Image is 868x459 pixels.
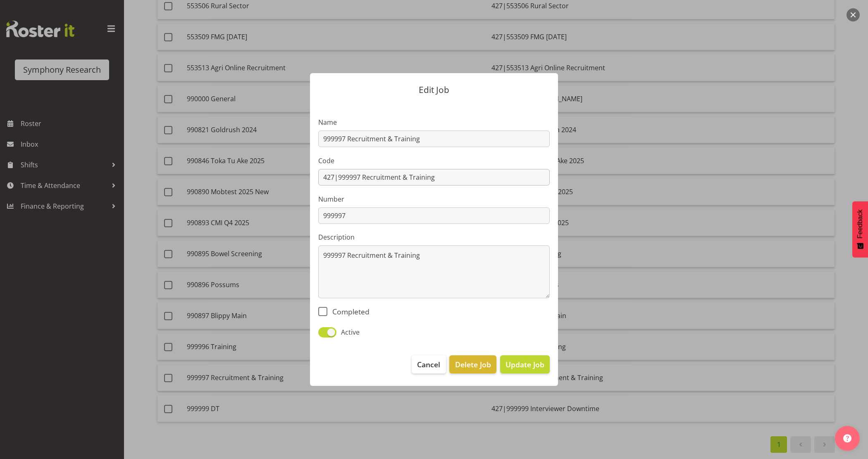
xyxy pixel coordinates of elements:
input: Job Number [318,207,550,224]
label: Name [318,117,550,127]
span: Completed [327,307,370,316]
span: Update Job [506,359,544,370]
span: Cancel [417,359,440,370]
span: Active [336,327,360,337]
label: Number [318,194,550,204]
span: Feedback [856,209,864,238]
input: Job Name [318,131,550,147]
button: Delete Job [449,355,496,373]
button: Cancel [412,355,446,373]
button: Update Job [500,355,550,373]
span: Delete Job [455,359,491,370]
label: Code [318,156,550,166]
p: Edit Job [318,86,550,94]
label: Description [318,232,550,242]
img: help-xxl-2.png [843,434,851,442]
button: Feedback - Show survey [852,201,868,257]
input: Job Code [318,169,550,186]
